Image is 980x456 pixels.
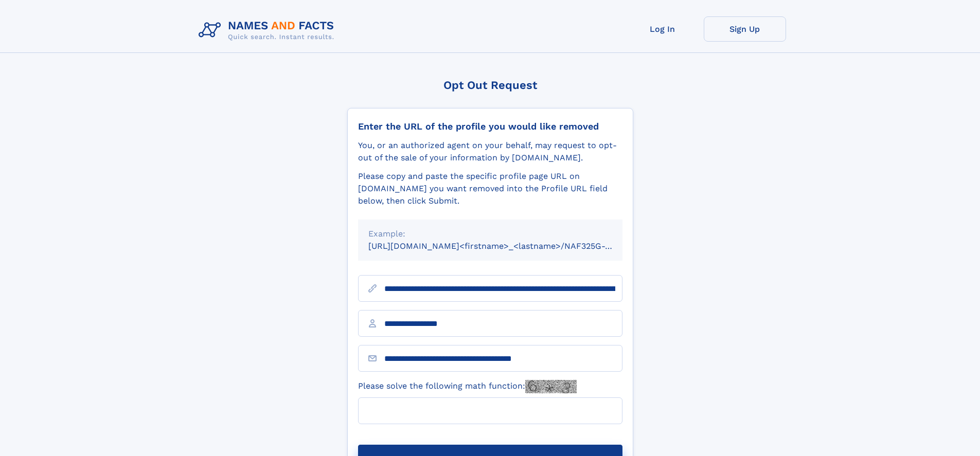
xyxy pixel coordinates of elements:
[194,16,343,44] img: Logo Names and Facts
[368,228,612,240] div: Example:
[704,16,786,42] a: Sign Up
[347,79,633,92] div: Opt Out Request
[621,16,704,42] a: Log In
[368,241,642,251] small: [URL][DOMAIN_NAME]<firstname>_<lastname>/NAF325G-xxxxxxxx
[358,121,622,132] div: Enter the URL of the profile you would like removed
[358,139,622,164] div: You, or an authorized agent on your behalf, may request to opt-out of the sale of your informatio...
[358,170,622,207] div: Please copy and paste the specific profile page URL on [DOMAIN_NAME] you want removed into the Pr...
[358,380,577,393] label: Please solve the following math function:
